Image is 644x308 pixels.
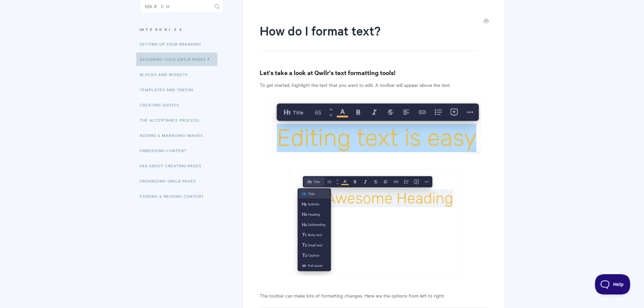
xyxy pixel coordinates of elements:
[289,169,458,276] img: file-y0fpg0VEY7.png
[140,189,209,203] a: Storing & Reusing Content
[136,52,217,66] a: Designing Your Qwilr Pages
[260,22,477,51] h1: How do I format text?
[140,83,199,96] a: Templates and Tokens
[260,81,487,89] p: To get started, highlight the text that you want to edit. A toolbar will appear above the text.
[140,98,184,112] a: Creating Quotes
[140,159,207,172] a: FAQ About Creating Pages
[140,144,192,157] a: Embedding Content
[140,174,201,188] a: Organizing Qwilr Pages
[266,98,481,154] img: file-V6bKnOzqcn.png
[140,37,206,51] a: Setting up your Branding
[260,68,487,77] h3: Let's take a look at Qwilr's text formatting tools!
[140,128,208,142] a: Adding & Managing Images
[140,23,224,35] h3: Categories
[483,18,489,25] a: Print this Article
[140,113,204,127] a: The Acceptance Process
[595,274,630,294] iframe: Toggle Customer Support
[260,291,487,300] p: The toolbar can make lots of formatting changes. Here are the options from left to right:
[140,68,193,81] a: Blocks and Widgets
